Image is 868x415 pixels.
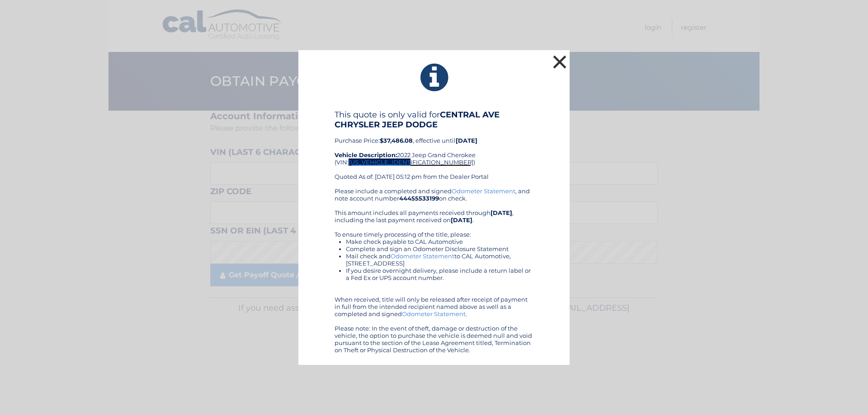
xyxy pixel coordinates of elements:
b: CENTRAL AVE CHRYSLER JEEP DODGE [335,110,500,130]
a: Odometer Statement [391,252,454,260]
a: Odometer Statement [452,187,515,195]
b: [DATE] [451,216,472,224]
b: [DATE] [491,209,512,216]
b: [DATE] [456,137,477,144]
li: Complete and sign an Odometer Disclosure Statement [346,245,533,252]
b: 44455533199 [399,195,439,202]
li: Mail check and to CAL Automotive, [STREET_ADDRESS] [346,252,533,267]
div: Please include a completed and signed , and note account number on check. This amount includes al... [335,187,533,354]
a: Odometer Statement [402,310,466,317]
button: × [551,53,569,71]
div: Purchase Price: , effective until 2022 Jeep Grand Cherokee (VIN: ) Quoted As of: [DATE] 05:12 pm ... [335,110,533,187]
li: Make check payable to CAL Automotive [346,238,533,245]
span: [US_VEHICLE_IDENTIFICATION_NUMBER] [349,159,473,166]
h4: This quote is only valid for [335,110,533,130]
b: $37,486.08 [380,137,413,144]
li: If you desire overnight delivery, please include a return label or a Fed Ex or UPS account number. [346,267,533,281]
strong: Vehicle Description: [335,151,397,159]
